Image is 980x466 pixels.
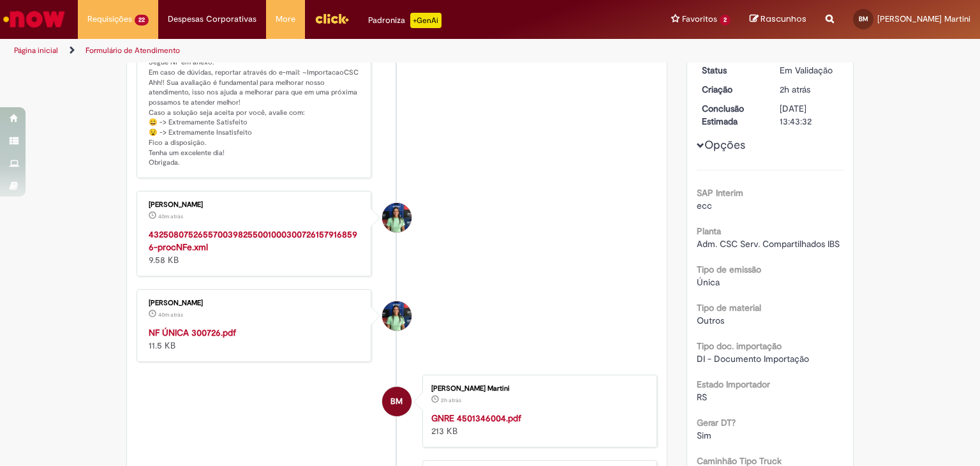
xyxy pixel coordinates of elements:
[682,13,717,26] span: Favoritos
[441,396,461,404] span: 2h atrás
[697,276,720,288] span: Única
[750,13,806,26] a: Rascunhos
[697,302,761,313] b: Tipo de material
[697,353,809,365] span: DI - Documento Importação
[431,412,644,437] div: 213 KB
[780,84,810,95] time: 28/08/2025 11:43:29
[382,301,412,331] div: Camila Marques Da Silva
[859,15,868,23] span: BM
[149,229,357,253] a: 43250807526557003982550010003007261579168596-procNFe.xml
[276,13,295,26] span: More
[697,417,736,428] b: Gerar DT?
[149,326,361,352] div: 11.5 KB
[87,13,132,26] span: Requisições
[149,327,236,338] a: NF ÚNICA 300726.pdf
[158,311,183,319] time: 28/08/2025 12:47:05
[780,64,839,77] div: Em Validação
[697,200,712,211] span: ecc
[720,15,731,26] span: 2
[697,379,770,390] b: Estado Importador
[14,45,58,56] a: Página inicial
[390,386,403,417] span: BM
[410,13,442,28] p: +GenAi
[382,203,412,232] div: Camila Marques Da Silva
[10,39,644,63] ul: Trilhas de página
[697,225,721,237] b: Planta
[431,412,521,424] a: GNRE 4501346004.pdf
[780,83,839,96] div: 28/08/2025 11:43:29
[158,213,183,220] time: 28/08/2025 12:47:08
[149,201,361,209] div: [PERSON_NAME]
[697,187,743,199] b: SAP Interim
[697,391,707,403] span: RS
[149,228,361,266] div: 9.58 KB
[697,264,761,275] b: Tipo de emissão
[149,38,361,168] p: Olá, Seu chamado foi concluído! Segue NF em anexo. Em caso de dúvidas, reportar através do e-mail...
[168,13,256,26] span: Despesas Corporativas
[368,13,442,28] div: Padroniza
[761,13,806,25] span: Rascunhos
[85,45,180,56] a: Formulário de Atendimento
[158,311,183,319] span: 40m atrás
[149,299,361,307] div: [PERSON_NAME]
[697,430,711,441] span: Sim
[877,13,970,24] span: [PERSON_NAME] Martini
[692,102,771,128] dt: Conclusão Estimada
[382,387,412,416] div: Bianca Argentieri Martini
[780,84,810,95] span: 2h atrás
[441,396,461,404] time: 28/08/2025 11:23:42
[697,238,840,250] span: Adm. CSC Serv. Compartilhados IBS
[431,385,644,393] div: [PERSON_NAME] Martini
[697,340,782,352] b: Tipo doc. importação
[692,64,771,77] dt: Status
[1,6,67,32] img: ServiceNow
[315,9,349,28] img: click_logo_yellow_360x200.png
[780,102,839,128] div: [DATE] 13:43:32
[158,213,183,220] span: 40m atrás
[697,315,724,326] span: Outros
[692,83,771,96] dt: Criação
[135,15,149,26] span: 22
